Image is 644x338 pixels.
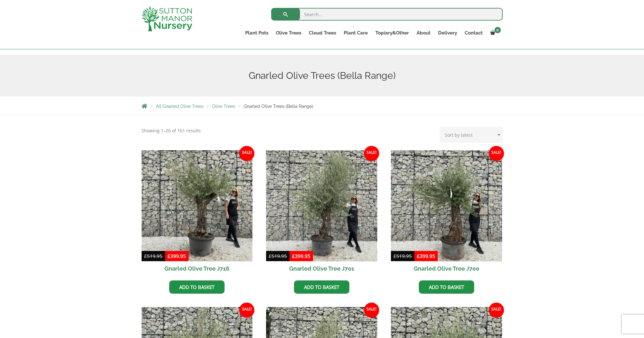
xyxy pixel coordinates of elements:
span: £ [393,253,396,259]
select: Shop order [440,127,503,143]
h1: Gnarled Olive Trees (Bella Range) [142,70,503,81]
span: Sale! [239,303,254,318]
bdi: 519.95 [269,253,287,259]
span: £ [292,253,295,259]
span: Sale! [239,146,254,161]
bdi: 519.95 [393,253,412,259]
a: Add to basket: “Gnarled Olive Tree J716” [169,280,225,294]
h2: Gnarled Olive Tree J716 [142,261,253,276]
span: £ [168,253,170,259]
span: Gnarled Olive Trees (Bella Range) [244,104,313,109]
span: Sale! [364,146,379,161]
a: Cloud Trees [305,28,340,37]
a: Plant Care [340,28,372,37]
h2: Gnarled Olive Tree J700 [391,261,502,276]
nav: Breadcrumbs [142,103,503,109]
a: Olive Trees [212,104,235,109]
a: Olive Trees [272,28,305,37]
a: Delivery [434,28,461,37]
span: Sale! [489,146,504,161]
bdi: 399.95 [417,253,435,259]
span: Sale! [364,303,379,318]
a: Sale! Gnarled Olive Tree J716 [142,150,253,276]
span: £ [269,253,271,259]
bdi: 399.95 [292,253,310,259]
a: Sale! Gnarled Olive Tree J700 [391,150,502,276]
a: Add to basket: “Gnarled Olive Tree J700” [419,280,474,294]
a: All Gnarled Olive Trees [156,104,203,109]
a: 0 [487,28,503,37]
span: 0 [494,27,501,33]
a: Topiary&Other [372,28,413,37]
span: £ [417,253,420,259]
h2: Gnarled Olive Tree J701 [266,261,377,276]
bdi: 399.95 [168,253,186,259]
img: Gnarled Olive Tree J700 [391,150,502,261]
input: Search... [271,8,503,21]
a: Plant Pots [241,28,272,37]
bdi: 519.95 [144,253,163,259]
a: Contact [461,28,487,37]
a: Add to basket: “Gnarled Olive Tree J701” [294,280,349,294]
img: Gnarled Olive Tree J701 [266,150,377,261]
span: Sale! [489,303,504,318]
img: logo [142,6,192,31]
a: About [413,28,434,37]
p: Showing 1–20 of 161 results [142,127,201,135]
span: £ [144,253,147,259]
a: Sale! Gnarled Olive Tree J701 [266,150,377,276]
img: Gnarled Olive Tree J716 [142,150,253,261]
